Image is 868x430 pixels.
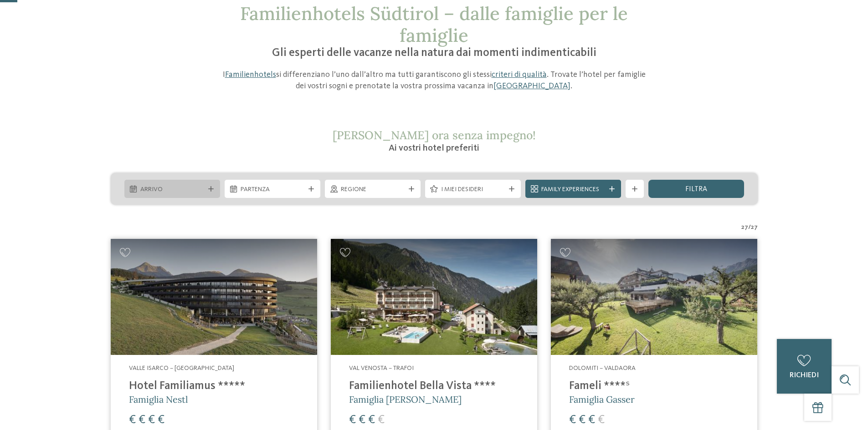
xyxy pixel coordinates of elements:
[129,414,136,426] span: €
[331,239,537,355] img: Cercate un hotel per famiglie? Qui troverete solo i migliori!
[349,394,462,405] span: Famiglia [PERSON_NAME]
[140,185,204,194] span: Arrivo
[741,223,748,232] span: 27
[551,239,757,355] img: Cercate un hotel per famiglie? Qui troverete solo i migliori!
[389,144,479,153] span: Ai vostri hotel preferiti
[569,394,635,405] span: Famiglia Gasser
[225,71,276,79] a: Familienhotels
[579,414,586,426] span: €
[748,223,751,232] span: /
[240,2,628,47] span: Familienhotels Südtirol – dalle famiglie per le famiglie
[111,239,317,355] img: Cercate un hotel per famiglie? Qui troverete solo i migliori!
[139,414,145,426] span: €
[333,128,536,142] span: [PERSON_NAME] ora senza impegno!
[493,82,570,90] a: [GEOGRAPHIC_DATA]
[569,365,636,371] span: Dolomiti – Valdaora
[685,186,707,193] span: filtra
[777,339,832,394] a: richiedi
[349,365,414,371] span: Val Venosta – Trafoi
[588,414,595,426] span: €
[569,414,576,426] span: €
[359,414,365,426] span: €
[129,365,234,371] span: Valle Isarco – [GEOGRAPHIC_DATA]
[129,394,188,405] span: Famiglia Nestl
[341,185,405,194] span: Regione
[272,47,596,59] span: Gli esperti delle vacanze nella natura dai momenti indimenticabili
[349,379,519,393] h4: Familienhotel Bella Vista ****
[218,69,651,92] p: I si differenziano l’uno dall’altro ma tutti garantiscono gli stessi . Trovate l’hotel per famigl...
[751,223,758,232] span: 27
[378,414,385,426] span: €
[148,414,155,426] span: €
[598,414,605,426] span: €
[441,185,505,194] span: I miei desideri
[541,185,605,194] span: Family Experiences
[492,71,547,79] a: criteri di qualità
[349,414,356,426] span: €
[158,414,164,426] span: €
[368,414,375,426] span: €
[241,185,304,194] span: Partenza
[790,372,819,379] span: richiedi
